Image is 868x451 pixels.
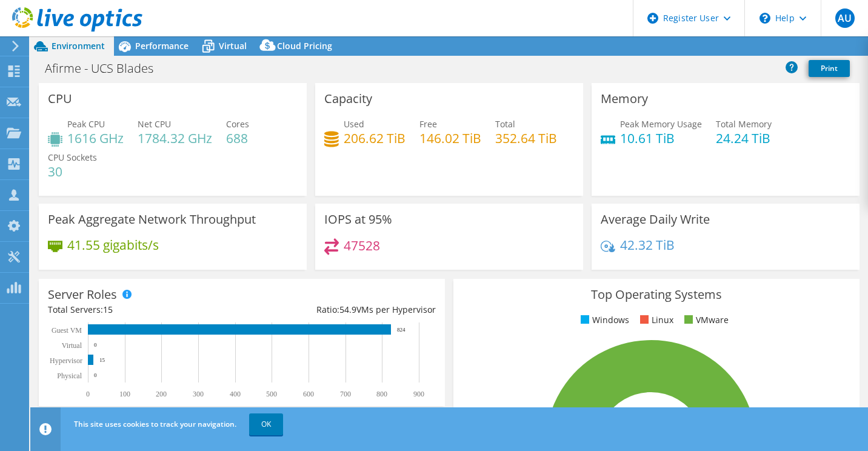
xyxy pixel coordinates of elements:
[344,239,380,252] h4: 47528
[86,390,90,398] text: 0
[324,213,392,226] h3: IOPS at 95%
[156,390,167,398] text: 200
[344,118,364,130] span: Used
[495,132,557,145] h4: 352.64 TiB
[94,342,97,348] text: 0
[339,304,356,315] span: 54.9
[620,238,675,252] h4: 42.32 TiB
[67,132,124,145] h4: 1616 GHz
[67,118,105,130] span: Peak CPU
[637,313,673,327] li: Linux
[376,390,387,398] text: 800
[48,165,97,178] h4: 30
[340,390,351,398] text: 700
[601,92,648,105] h3: Memory
[67,238,159,252] h4: 41.55 gigabits/s
[135,40,189,52] span: Performance
[62,341,82,350] text: Virtual
[242,303,436,316] div: Ratio: VMs per Hypervisor
[52,326,82,335] text: Guest VM
[462,288,850,301] h3: Top Operating Systems
[835,8,855,28] span: AU
[57,372,82,380] text: Physical
[99,357,105,363] text: 15
[716,132,772,145] h4: 24.24 TiB
[48,288,117,301] h3: Server Roles
[103,304,113,315] span: 15
[716,118,772,130] span: Total Memory
[681,313,729,327] li: VMware
[39,62,172,75] h1: Afirme - UCS Blades
[48,152,97,163] span: CPU Sockets
[230,390,241,398] text: 400
[119,390,130,398] text: 100
[495,118,515,130] span: Total
[760,13,770,24] svg: \n
[397,327,406,333] text: 824
[419,118,437,130] span: Free
[48,213,256,226] h3: Peak Aggregate Network Throughput
[419,132,481,145] h4: 146.02 TiB
[809,60,850,77] a: Print
[578,313,629,327] li: Windows
[226,132,249,145] h4: 688
[94,372,97,378] text: 0
[74,419,236,429] span: This site uses cookies to track your navigation.
[193,390,204,398] text: 300
[48,92,72,105] h3: CPU
[52,40,105,52] span: Environment
[266,390,277,398] text: 500
[249,413,283,435] a: OK
[226,118,249,130] span: Cores
[620,118,702,130] span: Peak Memory Usage
[324,92,372,105] h3: Capacity
[48,303,242,316] div: Total Servers:
[219,40,247,52] span: Virtual
[344,132,406,145] h4: 206.62 TiB
[601,213,710,226] h3: Average Daily Write
[413,390,424,398] text: 900
[138,118,171,130] span: Net CPU
[303,390,314,398] text: 600
[138,132,212,145] h4: 1784.32 GHz
[277,40,332,52] span: Cloud Pricing
[50,356,82,365] text: Hypervisor
[620,132,702,145] h4: 10.61 TiB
